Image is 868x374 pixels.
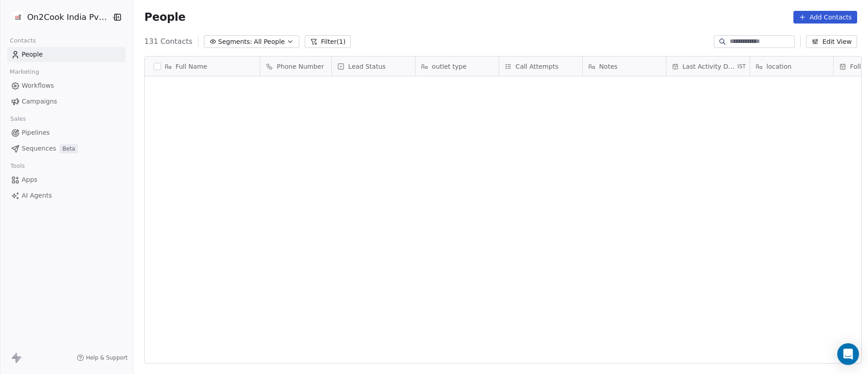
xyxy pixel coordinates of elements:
button: Edit View [806,35,857,48]
div: Call Attempts [499,57,582,76]
span: 131 Contacts [144,36,192,47]
span: IST [737,63,746,70]
span: location [766,62,792,71]
span: Apps [22,175,38,185]
a: Apps [7,172,126,187]
a: SequencesBeta [7,141,126,156]
div: Lead Status [332,57,415,76]
span: Call Attempts [515,62,558,71]
div: Full Name [145,57,260,76]
a: Campaigns [7,94,126,109]
span: Contacts [6,34,40,47]
span: Full Name [175,62,207,71]
div: Last Activity DateIST [666,57,750,76]
a: AI Agents [7,188,126,203]
span: Segments: [218,37,252,47]
div: Open Intercom Messenger [837,343,859,365]
div: location [750,57,833,76]
span: Marketing [6,65,43,79]
span: All People [254,37,285,47]
a: Help & Support [77,354,127,361]
span: Sales [6,112,30,126]
a: People [7,47,126,62]
span: Last Activity Date [683,62,736,71]
span: Help & Support [86,354,127,361]
a: Pipelines [7,125,126,140]
span: Tools [6,159,28,173]
span: Sequences [22,144,56,153]
div: Phone Number [260,57,331,76]
button: Add Contacts [793,11,857,24]
button: On2Cook India Pvt. Ltd. [11,9,105,25]
a: Workflows [7,78,126,93]
span: Notes [599,62,617,71]
span: On2Cook India Pvt. Ltd. [27,11,109,23]
span: AI Agents [22,191,52,200]
span: Workflows [22,81,54,90]
span: Pipelines [22,128,50,137]
span: People [22,50,43,59]
span: Beta [60,144,78,153]
span: outlet type [432,62,467,71]
div: Notes [583,57,666,76]
button: Filter(1) [305,35,351,48]
span: Lead Status [348,62,386,71]
span: Phone Number [277,62,324,71]
div: outlet type [415,57,499,76]
img: on2cook%20logo-04%20copy.jpg [13,12,24,23]
span: Campaigns [22,97,57,106]
span: People [144,10,185,24]
div: grid [145,76,260,364]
